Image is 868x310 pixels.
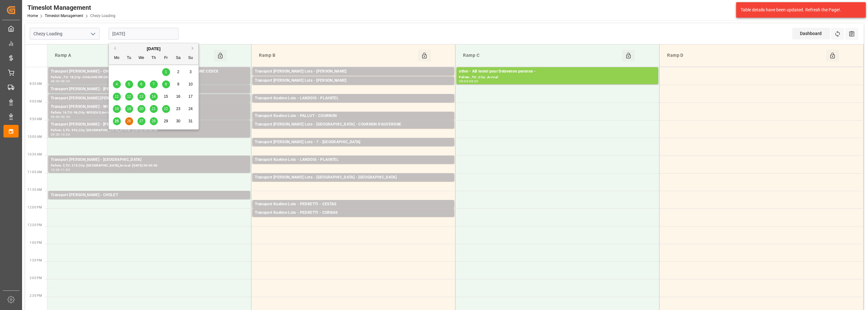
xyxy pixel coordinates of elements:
[255,163,452,168] div: Pallets: 4,TU: 249,City: [GEOGRAPHIC_DATA],Arrival: [DATE] 00:00:00
[51,80,60,83] div: 08:00
[459,68,656,75] div: other - AB textel pour Delavenne peronne -
[51,110,248,115] div: Pallets: 16,TU: 96,City: WISSOUS,Arrival: [DATE] 00:00:00
[51,198,248,204] div: Pallets: ,TU: 43,City: CHOLET,Arrival: [DATE] 00:00:00
[140,82,143,86] span: 6
[151,119,155,123] span: 28
[27,170,42,174] span: 11:00 AM
[139,107,143,111] span: 20
[174,54,182,62] div: Sa
[88,29,97,39] button: open menu
[255,113,452,119] div: Transport Kuehne Lots - PALLUT - COURNON
[174,117,182,125] div: Choose Saturday, August 30th, 2025
[255,210,452,216] div: Transport Kuehne Lots - PEDRETTI - CORBAS
[187,105,195,113] div: Choose Sunday, August 24th, 2025
[30,276,42,280] span: 2:00 PM
[176,119,180,123] span: 30
[30,241,42,244] span: 1:00 PM
[174,68,182,76] div: Choose Saturday, August 2nd, 2025
[187,117,195,125] div: Choose Sunday, August 31st, 2025
[164,94,168,99] span: 15
[109,46,198,52] div: [DATE]
[27,14,38,18] a: Home
[255,119,452,125] div: Pallets: 7,TU: 473,City: [GEOGRAPHIC_DATA],Arrival: [DATE] 00:00:00
[112,46,116,50] button: Previous Month
[51,192,248,198] div: Transport [PERSON_NAME] - CHOLET
[30,259,42,262] span: 1:30 PM
[255,78,452,84] div: Transport [PERSON_NAME] Lots - [PERSON_NAME]
[150,105,158,113] div: Choose Thursday, August 21st, 2025
[125,54,133,62] div: Tu
[255,75,452,80] div: Pallets: 2,TU: 881,City: [GEOGRAPHIC_DATA],Arrival: [DATE] 00:00:00
[138,93,145,101] div: Choose Wednesday, August 13th, 2025
[138,54,145,62] div: We
[188,119,192,123] span: 31
[138,105,145,113] div: Choose Wednesday, August 20th, 2025
[30,28,100,40] input: Type to search/select
[187,93,195,101] div: Choose Sunday, August 17th, 2025
[165,70,167,74] span: 1
[114,107,119,111] span: 18
[188,107,192,111] span: 24
[188,82,192,86] span: 10
[162,93,170,101] div: Choose Friday, August 15th, 2025
[51,128,248,133] div: Pallets: 3,TU: 592,City: [GEOGRAPHIC_DATA],Arrival: [DATE] 00:00:00
[125,105,133,113] div: Choose Tuesday, August 19th, 2025
[125,117,133,125] div: Choose Tuesday, August 26th, 2025
[51,121,248,128] div: Transport [PERSON_NAME] - [PERSON_NAME]
[255,95,452,102] div: Transport Kuehne Lots - LANDOIS - PLAINTEL
[460,50,622,61] div: Ramp C
[174,105,182,113] div: Choose Saturday, August 23rd, 2025
[255,216,452,221] div: Pallets: 4,TU: 340,City: [GEOGRAPHIC_DATA],Arrival: [DATE] 00:00:00
[114,119,119,123] span: 25
[162,117,170,125] div: Choose Friday, August 29th, 2025
[114,94,119,99] span: 11
[51,68,248,75] div: Transport [PERSON_NAME] - CHALONS EN CHAMPAGNE - CHALONS EN CHAMPAGNE CEDEX
[256,50,418,61] div: Ramp B
[61,115,70,118] div: 09:30
[187,68,195,76] div: Choose Sunday, August 3rd, 2025
[113,54,121,62] div: Mo
[139,94,143,99] span: 13
[162,80,170,88] div: Choose Friday, August 8th, 2025
[151,107,155,111] span: 21
[190,70,192,74] span: 3
[459,75,656,80] div: Pallets: ,TU: ,City: ,Arrival:
[162,105,170,113] div: Choose Friday, August 22nd, 2025
[51,104,248,110] div: Transport [PERSON_NAME] - WISSOUS - WISSOUS
[162,68,170,76] div: Choose Friday, August 1st, 2025
[127,94,131,99] span: 12
[113,105,121,113] div: Choose Monday, August 18th, 2025
[30,82,42,85] span: 8:30 AM
[255,201,452,208] div: Transport Kuehne Lots - PEDRETTI - CESTAS
[174,93,182,101] div: Choose Saturday, August 16th, 2025
[138,117,145,125] div: Choose Wednesday, August 27th, 2025
[176,94,180,99] span: 16
[255,139,452,145] div: Transport [PERSON_NAME] Lots - ? - [GEOGRAPHIC_DATA]
[151,94,155,99] span: 14
[60,115,61,118] div: -
[174,80,182,88] div: Choose Saturday, August 9th, 2025
[150,80,158,88] div: Choose Thursday, August 7th, 2025
[113,80,121,88] div: Choose Monday, August 4th, 2025
[51,102,248,107] div: Pallets: 1,TU: 54,City: [PERSON_NAME] [PERSON_NAME],Arrival: [DATE] 00:00:00
[30,117,42,121] span: 9:30 AM
[27,223,42,227] span: 12:30 PM
[164,107,168,111] span: 22
[153,82,155,86] span: 7
[51,86,248,92] div: Transport [PERSON_NAME] - [PERSON_NAME]
[165,82,167,86] span: 8
[741,7,857,13] div: Table details have been updated. Refresh the Page!.
[27,153,42,156] span: 10:30 AM
[139,119,143,123] span: 27
[255,181,452,186] div: Pallets: 3,TU: 421,City: [GEOGRAPHIC_DATA],Arrival: [DATE] 00:00:00
[116,82,118,86] span: 4
[45,14,83,18] a: Timeslot Management
[108,28,179,40] input: DD-MM-YYYY
[51,168,60,171] div: 10:30
[30,100,42,103] span: 9:00 AM
[51,95,248,102] div: Transport [PERSON_NAME] [PERSON_NAME] [PERSON_NAME]
[52,50,214,61] div: Ramp A
[113,117,121,125] div: Choose Monday, August 25th, 2025
[27,206,42,209] span: 12:00 PM
[61,168,70,171] div: 11:00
